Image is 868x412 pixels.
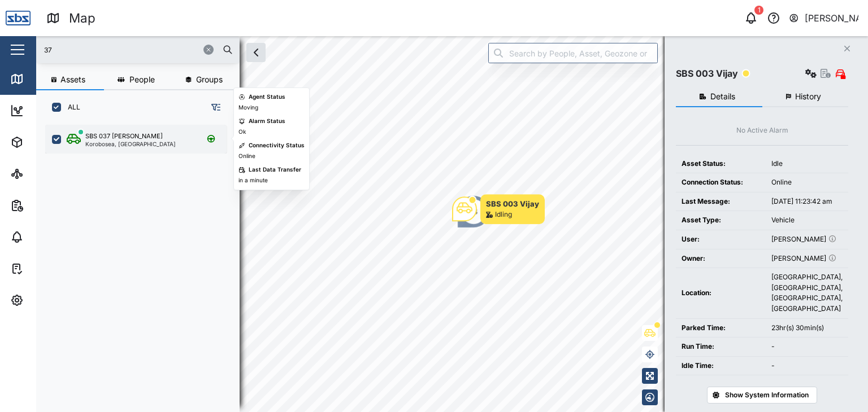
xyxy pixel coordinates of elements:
[249,165,301,174] div: Last Data Transfer
[85,141,176,147] div: Korobosea, [GEOGRAPHIC_DATA]
[771,272,843,314] div: [GEOGRAPHIC_DATA], [GEOGRAPHIC_DATA], [GEOGRAPHIC_DATA], [GEOGRAPHIC_DATA]
[682,323,760,334] div: Parked Time:
[45,121,239,403] div: grid
[238,128,246,137] div: Ok
[682,361,760,371] div: Idle Time:
[682,196,760,207] div: Last Message:
[771,361,843,371] div: -
[60,76,85,84] span: Assets
[6,6,31,30] img: Main Logo
[682,215,760,226] div: Asset Type:
[129,76,155,84] span: People
[69,8,96,28] div: Map
[710,93,735,100] span: Details
[682,159,760,169] div: Asset Status:
[249,93,285,102] div: Agent Status
[676,67,738,81] div: SBS 003 Vijay
[736,125,788,136] div: No Active Alarm
[43,41,233,58] input: Search assets or drivers
[725,387,809,403] span: Show System Information
[682,341,760,352] div: Run Time:
[495,209,512,220] div: Idling
[29,136,64,148] div: Assets
[795,93,821,100] span: History
[249,117,285,126] div: Alarm Status
[36,36,868,412] canvas: Map
[196,76,223,84] span: Groups
[771,323,843,334] div: 23hr(s) 30min(s)
[29,104,80,117] div: Dashboard
[29,73,55,85] div: Map
[707,387,817,404] button: Show System Information
[238,176,268,185] div: in a minute
[488,43,658,63] input: Search by People, Asset, Geozone or Place
[486,198,539,209] div: SBS 003 Vijay
[85,132,163,141] div: SBS 037 [PERSON_NAME]
[771,341,843,352] div: -
[754,6,763,15] div: 1
[771,253,843,264] div: [PERSON_NAME]
[452,194,545,224] div: Map marker
[682,177,760,188] div: Connection Status:
[29,231,64,243] div: Alarms
[771,215,843,226] div: Vehicle
[805,11,859,25] div: [PERSON_NAME]
[238,103,258,112] div: Moving
[238,152,255,161] div: Online
[682,253,760,264] div: Owner:
[249,141,305,150] div: Connectivity Status
[29,168,57,180] div: Sites
[682,288,760,299] div: Location:
[788,10,859,26] button: [PERSON_NAME]
[771,159,843,169] div: Idle
[29,294,70,306] div: Settings
[29,199,68,212] div: Reports
[61,103,80,112] label: ALL
[29,262,60,275] div: Tasks
[771,234,843,245] div: [PERSON_NAME]
[682,234,760,245] div: User:
[771,177,843,188] div: Online
[771,196,843,207] div: [DATE] 11:23:42 am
